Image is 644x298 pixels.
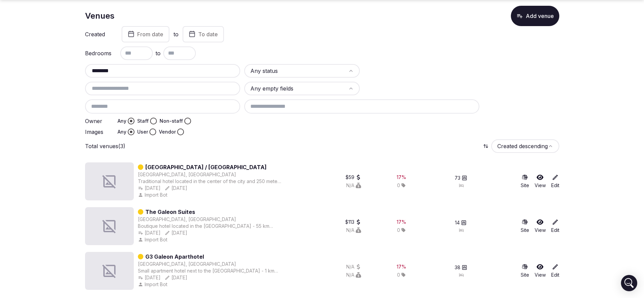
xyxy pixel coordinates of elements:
[118,118,126,124] label: Any
[138,281,169,288] button: Import Bot
[535,263,546,278] a: View
[85,51,112,56] label: Bedrooms
[137,31,163,38] span: From date
[535,174,546,189] a: View
[138,267,282,274] div: Small apartment hotel next to the [GEOGRAPHIC_DATA] - 1 km from [GEOGRAPHIC_DATA], 10 kms from [P...
[551,263,559,278] a: Edit
[138,216,236,223] button: [GEOGRAPHIC_DATA], [GEOGRAPHIC_DATA]
[455,264,460,271] span: 38
[198,31,218,38] span: To date
[85,129,112,135] label: Images
[346,182,361,189] button: N/A
[138,223,282,230] div: Boutique hotel located in the [GEOGRAPHIC_DATA] - 55 km away from the airport and a few mins from...
[165,185,187,192] button: [DATE]
[551,219,559,234] a: Edit
[122,26,169,42] button: From date
[455,264,467,271] button: 38
[138,230,161,236] button: [DATE]
[455,175,467,181] button: 73
[85,10,115,22] h1: Venues
[165,274,187,281] button: [DATE]
[85,142,125,150] p: Total venues (3)
[138,274,161,281] button: [DATE]
[455,219,466,226] button: 14
[159,128,176,135] label: Vendor
[160,118,183,124] label: Non-staff
[165,230,187,236] button: [DATE]
[521,174,529,189] a: Site
[621,275,637,291] div: Open Intercom Messenger
[397,227,400,234] span: 0
[137,128,148,135] label: User
[397,272,400,278] span: 0
[138,185,161,192] button: [DATE]
[455,219,460,226] span: 14
[346,174,361,181] button: $59
[511,6,559,26] button: Add venue
[397,219,406,225] div: 17 %
[145,163,267,171] a: [GEOGRAPHIC_DATA] / [GEOGRAPHIC_DATA]
[455,175,460,181] span: 73
[535,219,546,234] a: View
[118,128,126,135] label: Any
[138,192,169,198] button: Import Bot
[173,31,179,38] label: to
[138,261,236,267] button: [GEOGRAPHIC_DATA], [GEOGRAPHIC_DATA]
[397,263,406,270] div: 17 %
[345,219,361,225] button: $113
[551,174,559,189] a: Edit
[137,118,149,124] label: Staff
[85,32,112,37] label: Created
[145,208,195,216] a: The Galeon Suites
[183,26,224,42] button: To date
[346,227,361,234] button: N/A
[138,236,169,243] button: Import Bot
[346,263,361,270] button: N/A
[521,263,529,278] a: Site
[138,171,236,178] button: [GEOGRAPHIC_DATA], [GEOGRAPHIC_DATA]
[397,182,400,189] span: 0
[397,174,406,181] div: 17 %
[145,253,204,261] a: G3 Galeon Aparthotel
[85,118,112,124] label: Owner
[521,219,529,234] a: Site
[138,178,282,185] div: Traditional hotel located in the center of the city and 250 meters from the beach - Rooms with po...
[346,272,361,278] button: N/A
[155,49,161,57] span: to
